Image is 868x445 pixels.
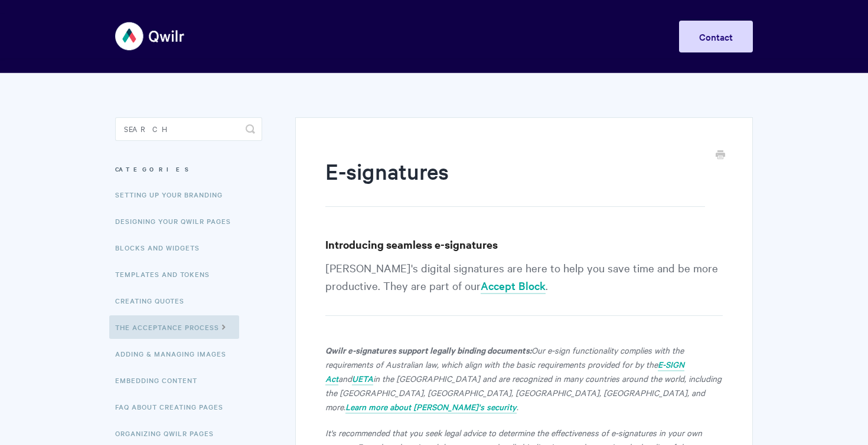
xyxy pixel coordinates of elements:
[325,344,684,370] em: Our e-sign functionality complies with the requirements of Australian law, which align with the b...
[679,21,753,52] a: Contact
[115,117,262,141] input: Search
[115,262,218,286] a: Templates and Tokens
[109,315,239,339] a: The Acceptance Process
[481,278,546,294] a: Accept Block
[325,236,723,253] h3: Introducing seamless e-signatures
[325,358,684,384] em: E-SIGN Act
[115,421,223,445] a: Organizing Qwilr Pages
[115,183,231,206] a: Setting up your Branding
[325,358,684,385] a: E-SIGN Act
[352,373,373,385] a: UETA
[517,401,518,413] em: .
[345,401,517,413] em: Learn more about [PERSON_NAME]'s security
[325,156,705,207] h1: E-signatures
[115,289,193,312] a: Creating Quotes
[345,401,517,414] a: Learn more about [PERSON_NAME]'s security
[115,159,262,180] h3: Categories
[338,373,352,384] em: and
[325,259,723,316] p: [PERSON_NAME]'s digital signatures are here to help you save time and be more productive. They ar...
[115,342,235,365] a: Adding & Managing Images
[325,373,722,413] em: in the [GEOGRAPHIC_DATA] and are recognized in many countries around the world, including the [GE...
[115,368,206,392] a: Embedding Content
[115,236,208,259] a: Blocks and Widgets
[115,395,232,418] a: FAQ About Creating Pages
[325,344,531,356] strong: Qwilr e-signatures support legally binding documents:
[115,209,240,233] a: Designing Your Qwilr Pages
[716,149,725,162] a: Print this Article
[115,14,185,58] img: Qwilr Help Center
[352,373,373,384] em: UETA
